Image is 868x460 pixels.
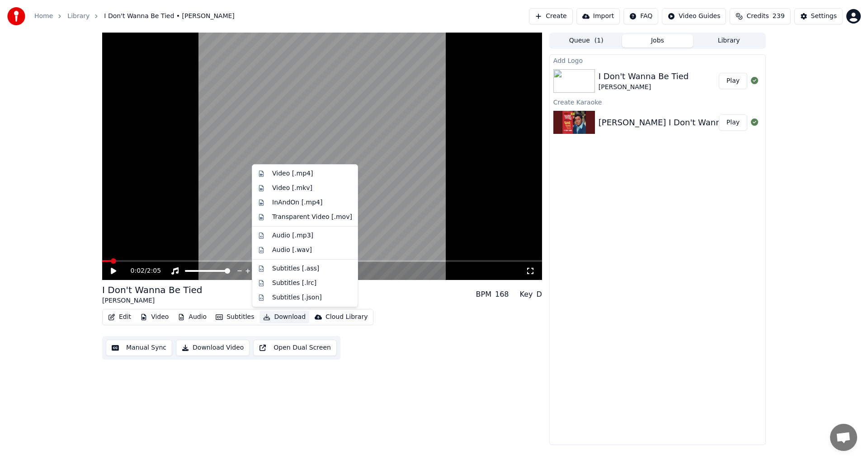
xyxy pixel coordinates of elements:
[272,213,352,222] div: Transparent Video [.mov]
[272,246,312,255] div: Audio [.wav]
[34,12,235,21] nav: breadcrumb
[599,83,689,92] div: [PERSON_NAME]
[131,266,145,275] span: 0:02
[272,198,323,207] div: InAndOn [.mp4]
[594,36,604,45] span: ( 1 )
[495,289,509,300] div: 168
[476,289,491,300] div: BPM
[259,311,309,323] button: Download
[272,293,322,302] div: Subtitles [.json]
[773,12,785,21] span: 239
[272,231,313,240] div: Audio [.mp3]
[599,116,759,129] div: [PERSON_NAME] I Don't Wanna Be Tied
[104,311,135,323] button: Edit
[623,8,658,24] button: FAQ
[67,12,90,21] a: Library
[176,340,250,356] button: Download Video
[34,12,53,21] a: Home
[272,279,316,288] div: Subtitles [.lrc]
[599,70,689,83] div: I Don't Wanna Be Tied
[174,311,210,323] button: Audio
[212,311,258,323] button: Subtitles
[272,264,319,273] div: Subtitles [.ass]
[662,8,726,24] button: Video Guides
[794,8,843,24] button: Settings
[272,184,312,193] div: Video [.mkv]
[550,96,765,107] div: Create Karaoke
[830,424,857,451] div: Open de chat
[576,8,620,24] button: Import
[520,289,533,300] div: Key
[529,8,573,24] button: Create
[746,12,769,21] span: Credits
[102,296,203,305] div: [PERSON_NAME]
[325,313,368,322] div: Cloud Library
[102,284,203,296] div: I Don't Wanna Be Tied
[131,266,152,275] div: /
[7,7,25,25] img: youka
[719,114,747,131] button: Play
[537,289,542,300] div: D
[550,55,765,66] div: Add Logo
[147,266,161,275] span: 2:05
[622,34,693,47] button: Jobs
[272,169,313,178] div: Video [.mp4]
[104,12,235,21] span: I Don't Wanna Be Tied • [PERSON_NAME]
[811,12,837,21] div: Settings
[730,8,790,24] button: Credits239
[551,34,622,47] button: Queue
[253,340,337,356] button: Open Dual Screen
[719,73,747,89] button: Play
[106,340,172,356] button: Manual Sync
[137,311,172,323] button: Video
[693,34,764,47] button: Library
